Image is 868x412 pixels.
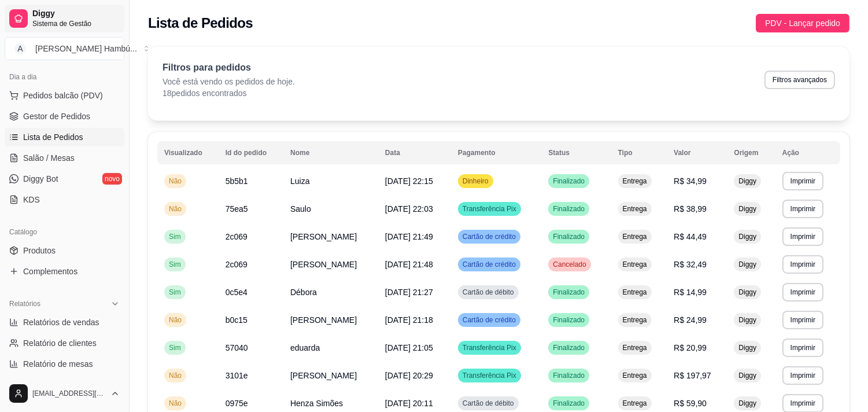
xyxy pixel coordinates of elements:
[35,43,137,54] div: [PERSON_NAME] Hambú ...
[148,14,253,32] h2: Lista de Pedidos
[157,141,219,164] th: Visualizado
[162,76,295,87] p: Você está vendo os pedidos de hoje.
[674,343,707,352] span: R$ 20,99
[674,204,707,214] span: R$ 38,99
[460,399,516,408] span: Cartão de débito
[5,355,124,373] a: Relatório de mesas
[736,399,759,408] span: Diggy
[674,371,711,380] span: R$ 197,97
[385,288,433,297] span: [DATE] 21:27
[5,190,124,209] a: KDS
[23,90,103,101] span: Pedidos balcão (PDV)
[782,283,823,301] button: Imprimir
[290,176,309,186] span: Luiza
[5,241,124,260] a: Produtos
[460,343,519,352] span: Transferência Pix
[23,111,90,122] span: Gestor de Pedidos
[620,315,649,325] span: Entrega
[551,288,587,297] span: Finalizado
[551,260,588,269] span: Cancelado
[541,141,611,164] th: Status
[736,288,759,297] span: Diggy
[23,266,77,277] span: Complementos
[551,371,587,380] span: Finalizado
[460,371,519,380] span: Transferência Pix
[736,371,759,380] span: Diggy
[23,337,97,349] span: Relatório de clientes
[385,260,433,269] span: [DATE] 21:48
[5,37,124,60] button: Select a team
[226,343,248,352] span: 57040
[23,173,58,185] span: Diggy Bot
[5,86,124,105] button: Pedidos balcão (PDV)
[226,204,248,214] span: 75ea5
[5,334,124,352] a: Relatório de clientes
[674,288,707,297] span: R$ 14,99
[620,399,649,408] span: Entrega
[782,227,823,246] button: Imprimir
[32,9,120,19] span: Diggy
[385,204,433,214] span: [DATE] 22:03
[290,315,357,325] span: [PERSON_NAME]
[620,260,649,269] span: Entrega
[290,399,343,408] span: Henza Simões
[290,343,320,352] span: eduarda
[290,204,311,214] span: Saulo
[290,288,317,297] span: Débora
[290,260,357,269] span: [PERSON_NAME]
[611,141,667,164] th: Tipo
[5,170,124,188] a: Diggy Botnovo
[14,43,26,54] span: A
[32,389,106,398] span: [EMAIL_ADDRESS][DOMAIN_NAME]
[385,176,433,186] span: [DATE] 22:15
[782,172,823,190] button: Imprimir
[782,366,823,385] button: Imprimir
[620,288,649,297] span: Entrega
[23,358,93,370] span: Relatório de mesas
[551,315,587,325] span: Finalizado
[226,288,248,297] span: 0c5e4
[167,343,183,352] span: Sim
[736,343,759,352] span: Diggy
[226,232,248,241] span: 2c069
[219,141,283,164] th: Id do pedido
[736,204,759,214] span: Diggy
[226,315,248,325] span: b0c15
[385,343,433,352] span: [DATE] 21:05
[736,260,759,269] span: Diggy
[620,232,649,241] span: Entrega
[167,176,184,186] span: Não
[674,315,707,325] span: R$ 24,99
[23,194,40,205] span: KDS
[5,68,124,86] div: Dia a dia
[167,315,184,325] span: Não
[551,176,587,186] span: Finalizado
[782,255,823,274] button: Imprimir
[551,343,587,352] span: Finalizado
[460,260,518,269] span: Cartão de crédito
[23,245,56,256] span: Produtos
[167,232,183,241] span: Sim
[460,232,518,241] span: Cartão de crédito
[23,317,99,328] span: Relatórios de vendas
[167,260,183,269] span: Sim
[162,61,295,75] p: Filtros para pedidos
[674,399,707,408] span: R$ 59,90
[674,232,707,241] span: R$ 44,49
[290,232,357,241] span: [PERSON_NAME]
[667,141,727,164] th: Valor
[385,371,433,380] span: [DATE] 20:29
[551,204,587,214] span: Finalizado
[460,315,518,325] span: Cartão de crédito
[378,141,451,164] th: Data
[5,313,124,332] a: Relatórios de vendas
[226,399,248,408] span: 0975e
[736,232,759,241] span: Diggy
[782,311,823,329] button: Imprimir
[551,399,587,408] span: Finalizado
[620,371,649,380] span: Entrega
[782,200,823,218] button: Imprimir
[674,260,707,269] span: R$ 32,49
[736,315,759,325] span: Diggy
[32,19,120,28] span: Sistema de Gestão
